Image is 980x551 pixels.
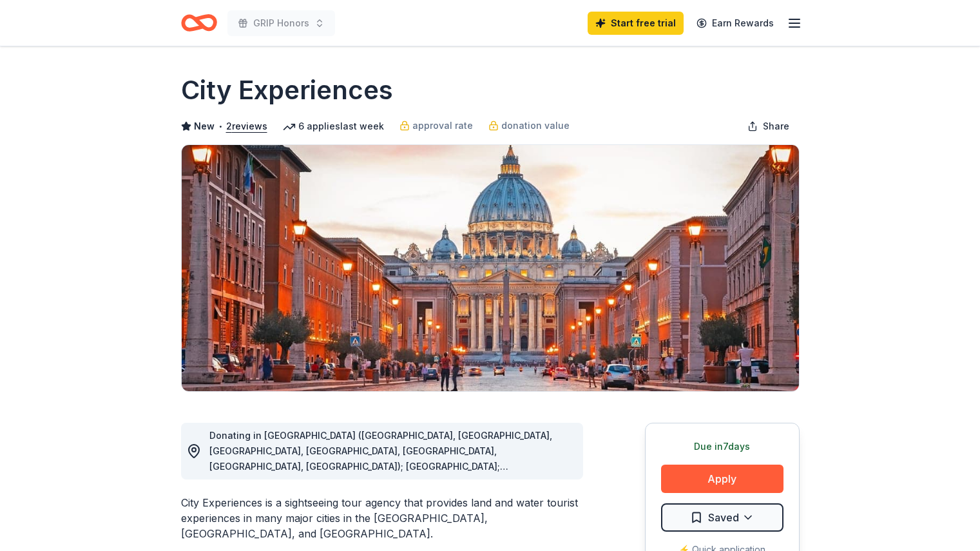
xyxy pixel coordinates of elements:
span: GRIP Honors [253,15,309,31]
a: Earn Rewards [689,12,782,35]
span: New [194,119,215,134]
button: GRIP Honors [227,10,335,36]
h1: City Experiences [181,72,393,108]
span: Saved [708,509,739,526]
a: Home [181,8,217,38]
span: • [218,121,222,131]
button: 2reviews [226,119,267,134]
button: Saved [661,503,783,532]
div: 6 applies last week [283,119,384,134]
span: donation value [501,118,570,133]
button: Apply [661,465,783,493]
a: approval rate [399,118,473,133]
button: Share [737,113,800,139]
div: City Experiences is a sightseeing tour agency that provides land and water tourist experiences in... [181,495,583,541]
div: Due in 7 days [661,439,783,454]
span: approval rate [412,118,473,133]
span: Share [763,119,789,134]
img: Image for City Experiences [182,145,799,391]
a: donation value [488,118,570,133]
a: Start free trial [588,12,684,35]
